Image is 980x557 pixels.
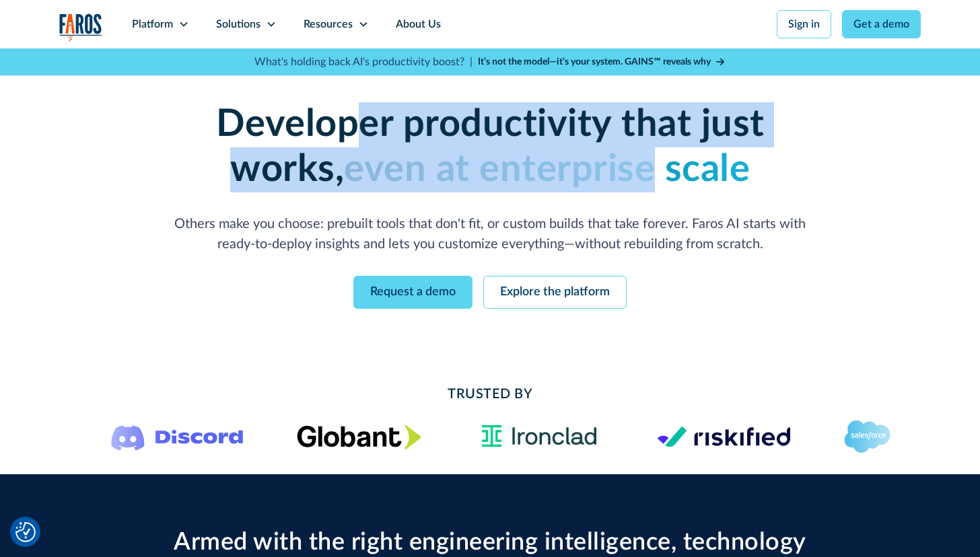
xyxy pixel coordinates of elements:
[344,151,750,188] strong: even at enterprise scale
[304,16,353,32] div: Resources
[478,57,711,67] strong: It’s not the model—it’s your system. GAINS™ reveals why
[216,106,765,188] strong: Developer productivity that just works,
[254,54,473,70] p: What's holding back AI's productivity boost? |
[132,16,173,32] div: Platform
[478,55,726,69] a: It’s not the model—it’s your system. GAINS™ reveals why
[657,426,790,447] img: Logo of the risk management platform Riskified.
[216,16,260,32] div: Solutions
[353,276,473,309] a: Request a demo
[777,10,831,38] a: Sign in
[59,13,102,41] a: home
[59,13,102,41] img: Logo of the analytics and reporting company Faros.
[483,276,627,309] a: Explore the platform
[475,420,602,453] img: Ironclad Logo
[15,522,36,542] img: Revisit consent button
[15,522,36,542] button: Cookie Settings
[111,422,243,451] img: Logo of the communication platform Discord.
[842,10,921,38] a: Get a demo
[167,214,813,254] p: Others make you choose: prebuilt tools that don't fit, or custom builds that take forever. Faros ...
[297,424,421,449] img: Globant's logo
[167,384,813,404] h2: Trusted By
